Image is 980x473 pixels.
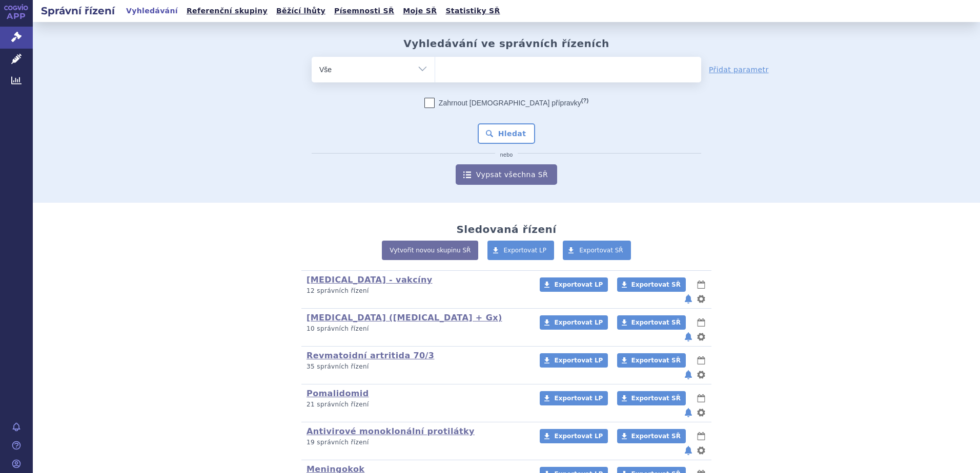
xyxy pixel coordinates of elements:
p: 21 správních řízení [307,400,526,409]
a: Přidat parametr [709,64,769,75]
p: 12 správních řízení [307,287,526,295]
span: Exportovat SŘ [631,281,681,288]
a: [MEDICAL_DATA] - vakcíny [307,275,433,285]
button: notifikace [683,406,693,419]
a: Antivirové monoklonální protilátky [307,426,475,436]
span: Exportovat SŘ [631,319,681,326]
h2: Vyhledávání ve správních řízeních [403,37,609,50]
a: Exportovat SŘ [563,241,631,260]
a: Exportovat LP [540,353,608,368]
a: Exportovat LP [540,315,608,330]
span: Exportovat LP [504,247,547,254]
a: Exportovat SŘ [617,315,686,330]
a: Písemnosti SŘ [331,4,397,18]
a: Pomalidomid [307,389,369,398]
span: Exportovat LP [554,319,603,326]
p: 10 správních řízení [307,325,526,333]
button: lhůty [696,278,706,291]
a: Referenční skupiny [183,4,271,18]
a: Vypsat všechna SŘ [456,164,557,185]
span: Exportovat LP [554,281,603,288]
span: Exportovat SŘ [579,247,623,254]
label: Zahrnout [DEMOGRAPHIC_DATA] přípravky [424,98,588,108]
button: notifikace [683,369,693,381]
h2: Správní řízení [33,4,123,18]
span: Exportovat LP [554,357,603,364]
button: Hledat [478,123,536,144]
a: Exportovat LP [540,391,608,405]
button: notifikace [683,293,693,305]
a: Běžící lhůty [273,4,329,18]
span: Exportovat LP [554,395,603,402]
a: Exportovat SŘ [617,353,686,368]
h2: Sledovaná řízení [456,223,556,235]
button: lhůty [696,392,706,404]
a: Vytvořit novou skupinu SŘ [382,241,478,260]
a: Moje SŘ [400,4,440,18]
a: [MEDICAL_DATA] ([MEDICAL_DATA] + Gx) [307,313,502,322]
button: lhůty [696,354,706,367]
span: Exportovat SŘ [631,357,681,364]
a: Statistiky SŘ [442,4,503,18]
a: Exportovat SŘ [617,277,686,292]
button: nastavení [696,369,706,381]
span: Exportovat SŘ [631,433,681,440]
i: nebo [495,152,518,158]
p: 19 správních řízení [307,438,526,447]
a: Exportovat LP [540,277,608,292]
button: notifikace [683,444,693,457]
button: notifikace [683,331,693,343]
a: Revmatoidní artritida 70/3 [307,351,434,360]
button: nastavení [696,293,706,305]
a: Exportovat LP [487,241,555,260]
button: nastavení [696,331,706,343]
p: 35 správních řízení [307,362,526,371]
span: Exportovat SŘ [631,395,681,402]
button: lhůty [696,316,706,329]
span: Exportovat LP [554,433,603,440]
a: Exportovat SŘ [617,391,686,405]
a: Exportovat SŘ [617,429,686,443]
a: Exportovat LP [540,429,608,443]
button: nastavení [696,444,706,457]
button: lhůty [696,430,706,442]
abbr: (?) [581,97,588,104]
a: Vyhledávání [123,4,181,18]
button: nastavení [696,406,706,419]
